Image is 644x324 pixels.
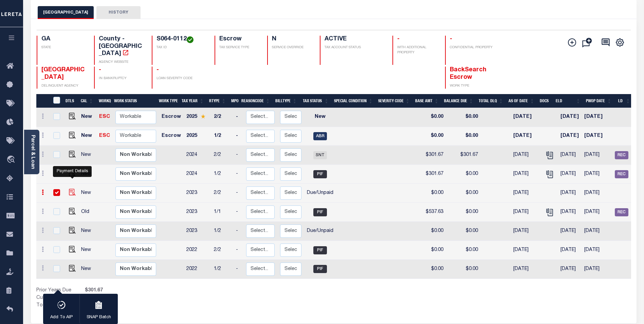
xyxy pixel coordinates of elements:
[446,184,481,203] td: $0.00
[184,241,211,260] td: 2022
[417,222,446,241] td: $0.00
[304,108,336,127] td: New
[511,108,541,127] td: [DATE]
[553,94,583,108] th: ELD: activate to sort column ascending
[511,260,541,279] td: [DATE]
[78,146,96,165] td: New
[417,203,446,222] td: $537.63
[78,203,96,222] td: Old
[417,241,446,260] td: $0.00
[412,94,441,108] th: Base Amt: activate to sort column ascending
[211,222,233,241] td: 1/2
[313,208,327,216] span: PIF
[558,241,582,260] td: [DATE]
[157,36,206,43] h4: S064-0112
[36,287,84,294] td: Prior Years Due
[156,94,179,108] th: Work Type
[211,108,233,127] td: 2/2
[558,108,582,127] td: [DATE]
[313,170,327,178] span: PIF
[446,108,481,127] td: $0.00
[41,84,86,89] p: DELINQUENT AGENCY
[582,260,612,279] td: [DATE]
[211,241,233,260] td: 2/2
[417,260,446,279] td: $0.00
[446,203,481,222] td: $0.00
[511,165,541,184] td: [DATE]
[233,222,243,241] td: -
[41,36,86,43] h4: GA
[558,127,582,146] td: [DATE]
[273,94,299,108] th: BillType: activate to sort column ascending
[36,294,84,302] td: Current Year Due
[558,165,582,184] td: [DATE]
[111,94,156,108] th: Work Status
[506,94,537,108] th: As of Date: activate to sort column ascending
[99,133,110,138] a: ESC
[446,127,481,146] td: $0.00
[96,6,141,19] button: HISTORY
[30,135,35,169] a: Parcel & Loan
[615,153,628,158] a: REC
[441,94,476,108] th: Balance Due: activate to sort column ascending
[615,170,628,178] span: REC
[304,184,336,203] td: Due/Unpaid
[50,314,73,321] p: Add To AIP
[450,36,452,42] span: -
[417,184,446,203] td: $0.00
[511,127,541,146] td: [DATE]
[211,203,233,222] td: 1/1
[233,165,243,184] td: -
[450,84,495,89] p: WORK TYPE
[233,184,243,203] td: -
[201,114,205,119] img: Star.svg
[272,36,312,43] h4: N
[583,94,614,108] th: PWOP Date: activate to sort column ascending
[184,203,211,222] td: 2023
[184,222,211,241] td: 2023
[184,165,211,184] td: 2024
[211,260,233,279] td: 1/2
[239,94,273,108] th: ReasonCode: activate to sort column ascending
[219,36,259,43] h4: Escrow
[233,108,243,127] td: -
[558,203,582,222] td: [DATE]
[558,260,582,279] td: [DATE]
[446,260,481,279] td: $0.00
[233,203,243,222] td: -
[211,165,233,184] td: 1/2
[38,6,94,19] button: [GEOGRAPHIC_DATA]
[41,45,86,50] p: STATE
[233,241,243,260] td: -
[99,114,110,119] a: ESC
[615,151,628,159] span: REC
[78,222,96,241] td: New
[446,241,481,260] td: $0.00
[184,146,211,165] td: 2024
[78,260,96,279] td: New
[313,132,327,140] span: ABR
[304,222,336,241] td: Due/Unpaid
[159,108,184,127] td: Escrow
[450,45,495,50] p: CONFIDENTIAL PROPERTY
[417,146,446,165] td: $301.67
[41,67,85,80] span: [GEOGRAPHIC_DATA]
[99,36,144,58] h4: County - [GEOGRAPHIC_DATA]
[313,151,327,159] span: SNT
[157,76,206,81] p: LOAN SEVERITY CODE
[63,94,78,108] th: DTLS
[450,67,486,80] span: BackSearch Escrow
[233,260,243,279] td: -
[446,146,481,165] td: $301.67
[511,241,541,260] td: [DATE]
[558,184,582,203] td: [DATE]
[511,222,541,241] td: [DATE]
[78,108,96,127] td: New
[228,94,239,108] th: MPO
[511,146,541,165] td: [DATE]
[157,67,159,73] span: -
[615,172,628,177] a: REC
[36,302,84,309] td: Total Balance Due
[211,127,233,146] td: 1/2
[614,94,633,108] th: LD: activate to sort column ascending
